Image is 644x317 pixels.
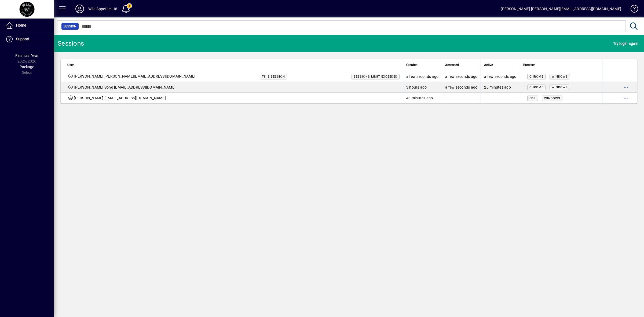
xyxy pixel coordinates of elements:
td: 3 hours ago [403,82,442,93]
td: 20 minutes ago [481,82,519,93]
button: More options [622,94,630,102]
span: Package [20,65,34,69]
button: More options [622,83,630,92]
span: [PERSON_NAME] Song [EMAIL_ADDRESS][DOMAIN_NAME] [74,85,175,90]
span: Support [16,37,30,41]
span: Session [64,24,76,29]
span: [PERSON_NAME] [EMAIL_ADDRESS][DOMAIN_NAME] [74,95,166,101]
span: Windows [544,97,560,100]
div: Sessions [58,39,84,48]
span: Sessions limit exceeded [354,75,397,78]
span: Created [406,62,418,68]
span: Try login again [613,39,638,48]
td: a few seconds ago [403,71,442,82]
div: [PERSON_NAME] [PERSON_NAME][EMAIL_ADDRESS][DOMAIN_NAME] [501,5,621,13]
div: Mozilla/5.0 (Windows NT 10.0; Win64; x64) AppleWebKit/537.36 (KHTML, like Gecko) Chrome/125.0.0.0... [523,95,599,101]
span: Chrome [529,75,543,78]
td: a few seconds ago [442,82,481,93]
div: Wild Appetite Ltd [88,5,117,13]
span: Financial Year [15,53,39,58]
span: Edg [529,97,536,100]
td: a few seconds ago [442,71,481,82]
td: a few seconds ago [481,71,519,82]
span: User [67,62,74,68]
span: Chrome [529,86,543,89]
span: Home [16,23,26,27]
button: Profile [71,4,88,14]
a: Home [3,19,54,32]
span: [PERSON_NAME] [PERSON_NAME][EMAIL_ADDRESS][DOMAIN_NAME] [74,74,195,79]
span: Active [484,62,493,68]
td: 43 minutes ago [403,93,442,103]
div: Mozilla/5.0 (Windows NT 10.0; Win64; x64) AppleWebKit/537.36 (KHTML, like Gecko) Chrome/140.0.0.0... [523,84,599,90]
button: Try login again [612,39,640,48]
a: Support [3,32,54,46]
a: Knowledge Base [627,1,637,19]
span: Windows [552,86,568,89]
span: Browser [523,62,535,68]
span: This session [262,75,285,78]
span: Accessed [445,62,459,68]
div: Mozilla/5.0 (Windows NT 10.0; Win64; x64) AppleWebKit/537.36 (KHTML, like Gecko) Chrome/140.0.0.0... [523,74,599,79]
span: Windows [552,75,568,78]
